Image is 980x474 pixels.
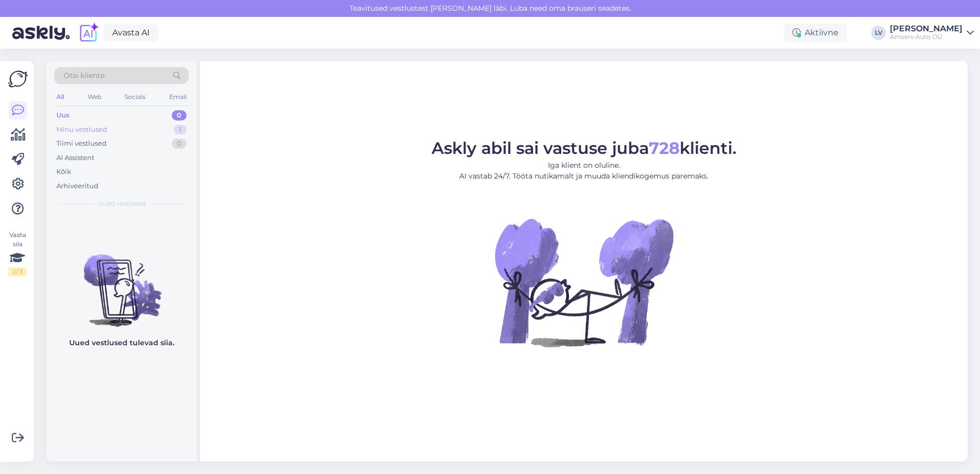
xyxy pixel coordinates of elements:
p: Iga klient on oluline. AI vastab 24/7. Tööta nutikamalt ja muuda kliendikogemus paremaks. [432,160,737,182]
div: 0 [172,110,187,121]
img: explore-ai [78,22,99,44]
p: Uued vestlused tulevad siia. [69,338,174,348]
div: Uus [56,110,70,121]
div: Socials [122,90,148,104]
div: Kõik [56,167,71,177]
div: Amserv Auto OÜ [890,33,963,41]
div: Arhiveeritud [56,181,98,191]
div: AI Assistent [56,153,94,163]
div: Tiimi vestlused [56,139,107,149]
span: Askly abil sai vastuse juba klienti. [432,138,737,158]
div: [PERSON_NAME] [890,25,963,33]
div: 0 [172,139,187,149]
div: LV [871,26,886,40]
div: All [54,90,66,104]
a: Avasta AI [104,24,158,42]
div: Vaata siia [8,230,27,276]
div: Aktiivne [784,24,847,42]
b: 728 [649,138,680,158]
div: 2 / 3 [8,267,27,276]
a: [PERSON_NAME]Amserv Auto OÜ [890,25,974,41]
img: No Chat active [492,190,676,374]
span: Otsi kliente [64,70,105,81]
div: Web [86,90,104,104]
div: 1 [174,125,187,135]
div: Email [167,90,189,104]
span: Uued vestlused [98,199,146,208]
div: Minu vestlused [56,125,107,135]
img: No chats [46,236,197,328]
img: Askly Logo [8,69,28,89]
